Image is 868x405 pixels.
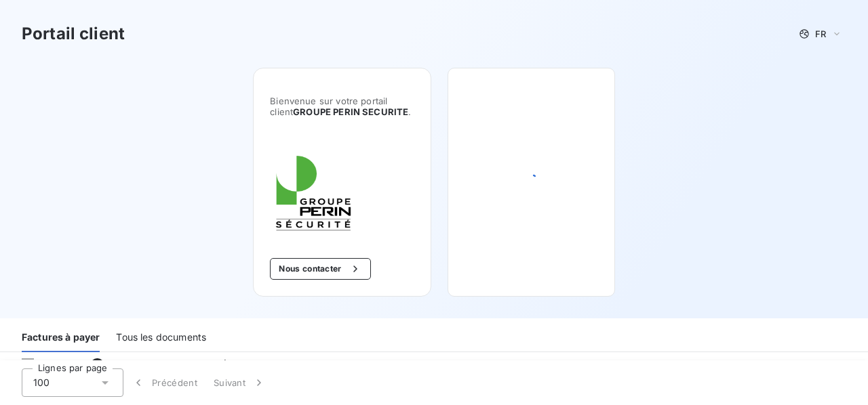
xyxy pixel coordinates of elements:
img: Company logo [270,150,357,236]
button: Nous contacter [270,258,370,280]
div: Référence [11,358,85,370]
h3: Portail client [22,22,125,46]
div: Solde [538,358,643,371]
span: 0 [91,358,103,370]
span: FR [815,28,826,39]
div: Actions [748,358,865,371]
span: Bienvenue sur votre portail client . [270,95,414,117]
div: PDF [648,358,743,371]
button: Précédent [123,368,205,397]
div: Émise le [181,358,302,371]
span: GROUPE PERIN SECURITE [293,106,408,117]
span: 100 [33,376,50,389]
div: Statut [425,358,532,371]
button: Suivant [205,368,274,397]
div: Retard [308,358,418,371]
div: Factures à payer [22,324,100,352]
div: Tous les documents [116,324,206,352]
